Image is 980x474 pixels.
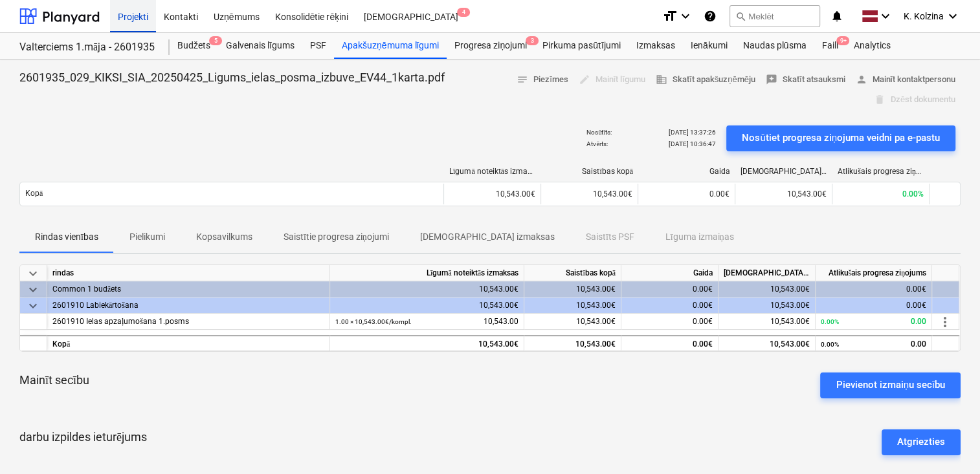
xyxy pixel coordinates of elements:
span: 0.00% [902,189,924,199]
div: 10,543.00 [335,314,518,330]
div: 10,543.00€ [718,335,816,351]
span: Skatīt apakšuzņēmēju [656,72,755,87]
p: Rindas vienības [35,230,98,244]
div: Budžets [170,33,218,59]
div: Līgumā noteiktās izmaksas [330,265,524,281]
div: Atgriezties [897,433,945,450]
button: Mainīt kontaktpersonu [850,70,961,90]
p: darbu izpildes ieturējums [19,429,147,455]
div: Gaida [621,265,718,281]
p: Pielikumi [129,230,165,244]
a: Progresa ziņojumi3 [447,33,535,59]
span: keyboard_arrow_down [25,297,41,313]
span: 3 [526,36,539,45]
div: 0.00€ [621,335,718,351]
small: 0.00% [821,341,839,348]
i: keyboard_arrow_down [945,8,961,24]
div: 10,543.00€ [443,184,540,204]
p: Atvērts : [586,140,607,148]
div: 0.00€ [816,281,932,297]
i: format_size [662,8,678,24]
span: 5 [209,36,222,45]
div: Nosūtiet progresa ziņojuma veidni pa e-pastu [742,129,940,146]
span: K. Kolzina [904,11,944,21]
div: Gaida [643,167,730,176]
a: Pirkuma pasūtījumi [535,33,629,59]
p: 2601935_029_KIKSI_SIA_20250425_Ligums_ielas_posma_izbuve_EV44_1karta.pdf [19,70,445,85]
div: 10,543.00€ [524,297,621,314]
span: 9+ [836,36,849,45]
div: [DEMOGRAPHIC_DATA] izmaksas [718,265,816,281]
button: Atgriezties [882,429,961,455]
div: 10,543.00€ [524,281,621,297]
span: reviews [766,74,777,85]
div: 2601910 Labiekārtošana [52,297,324,314]
p: Kopsavilkums [196,230,252,244]
span: keyboard_arrow_down [25,281,41,297]
button: Meklēt [729,5,820,27]
p: Saistītie progresa ziņojumi [284,230,389,244]
div: 10,543.00€ [718,281,816,297]
a: Budžets5 [170,33,218,59]
i: keyboard_arrow_down [878,8,893,24]
button: Pievienot izmaiņu secību [820,372,961,398]
span: 0.00€ [709,189,729,199]
a: Naudas plūsma [735,33,814,59]
a: Analytics [845,33,898,59]
div: Līgumā noteiktās izmaksas [449,167,536,177]
button: Skatīt apakšuzņēmēju [651,70,761,90]
span: 10,543.00€ [576,317,616,326]
div: Pievienot izmaiņu secību [836,376,945,393]
span: business [656,74,667,85]
p: Nosūtīts : [586,128,612,136]
iframe: Chat Widget [915,412,980,474]
a: Izmaksas [629,33,683,59]
span: 10,543.00€ [787,189,827,199]
div: 10,543.00€ [524,335,621,351]
div: Valterciems 1.māja - 2601935 [19,41,154,54]
button: Piezīmes [511,70,574,90]
span: Skatīt atsauksmi [766,72,845,87]
div: Atlikušais progresa ziņojums [838,167,924,177]
a: PSF [302,33,334,59]
div: 0.00 [821,314,926,330]
p: Kopā [25,188,43,199]
div: Common 1 budžets [52,281,324,297]
div: 2601910 Ielas apzaļumošana 1.posms [52,314,324,330]
div: 0.00€ [816,297,932,314]
div: 10,543.00€ [718,297,816,314]
a: Apakšuzņēmuma līgumi [334,33,447,59]
a: Faili9+ [814,33,845,59]
div: Galvenais līgums [218,33,302,59]
a: Ienākumi [683,33,735,59]
span: more_vert [937,314,953,329]
div: Progresa ziņojumi [447,33,535,59]
div: 0.00€ [621,297,718,314]
p: Mainīt secību [19,372,89,388]
span: keyboard_arrow_down [25,265,41,281]
span: 0.00€ [693,317,713,326]
span: Piezīmes [517,72,568,87]
div: rindas [47,265,330,281]
i: Zināšanu pamats [704,8,717,24]
div: Kopā [47,335,330,351]
div: 10,543.00€ [330,335,524,351]
div: 10,543.00€ [330,297,524,314]
span: 4 [457,8,470,17]
i: keyboard_arrow_down [678,8,693,24]
div: 0.00 [821,336,926,352]
div: [DEMOGRAPHIC_DATA] izmaksas [741,167,827,176]
div: Faili [814,33,845,59]
div: 0.00€ [621,281,718,297]
span: 10,543.00€ [770,317,810,326]
span: person [855,74,867,85]
div: Saistības kopā [524,265,621,281]
div: Saistības kopā [546,167,633,177]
